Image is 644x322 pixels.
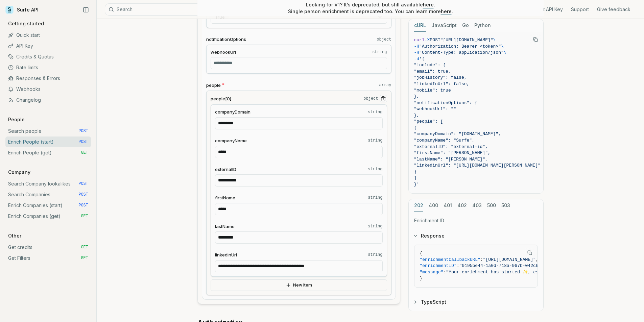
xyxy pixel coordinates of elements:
[414,100,477,105] span: "notificationOptions": {
[211,96,231,102] span: people[0]
[462,19,469,32] button: Go
[5,200,91,211] a: Enrich Companies (start) POST
[409,293,543,311] button: TypeScript
[368,252,382,257] code: string
[372,49,387,55] code: string
[215,138,247,144] span: companyName
[457,263,459,268] span: :
[215,195,235,201] span: firstName
[78,203,88,208] span: POST
[420,270,444,275] span: "message"
[215,109,251,115] span: companyDomain
[414,169,417,174] span: }
[5,84,91,95] a: Webhooks
[419,44,501,49] span: "Authorization: Bearer <token>"
[78,139,88,145] span: POST
[420,276,423,281] span: }
[5,51,91,62] a: Credits & Quotas
[414,63,446,68] span: "include": {
[105,3,274,16] button: SearchCtrlK
[5,232,24,239] p: Other
[414,81,470,86] span: "linkedInUrl": false,
[597,6,630,13] a: Give feedback
[414,175,417,180] span: ]
[206,82,221,89] span: people
[368,109,382,115] code: string
[215,252,237,258] span: linkedinUrl
[78,128,88,134] span: POST
[414,157,488,162] span: "lastName": "[PERSON_NAME]",
[414,88,451,93] span: "mobile": true
[5,169,33,176] p: Company
[537,6,563,13] a: Get API Key
[440,38,493,43] span: "[URL][DOMAIN_NAME]"
[368,167,382,172] code: string
[501,44,504,49] span: \
[446,270,604,275] span: "Your enrichment has started ✨, estimated time: 2 seconds."
[474,19,491,32] button: Python
[206,36,246,43] span: notificationOptions
[211,279,387,291] button: New Item
[425,38,430,43] span: -X
[414,150,491,155] span: "firstName": "[PERSON_NAME]",
[81,214,88,219] span: GET
[414,75,467,80] span: "jobHistory": false,
[459,263,559,268] span: "0195be44-1a0d-718a-967b-042c9d17ffd7"
[414,144,488,149] span: "externalID": "external-id",
[380,95,387,102] button: Remove Item
[414,50,420,55] span: -H
[414,19,426,32] button: cURL
[368,224,382,229] code: string
[420,263,457,268] span: "enrichmentID"
[536,257,539,262] span: ,
[288,1,453,15] p: Looking for V1? It’s deprecated, but still available . Single person enrichment is deprecated too...
[493,38,496,43] span: \
[5,126,91,137] a: Search people POST
[81,245,88,250] span: GET
[5,5,39,15] a: Surfe API
[78,192,88,197] span: POST
[5,137,91,147] a: Enrich People (start) POST
[215,223,235,230] span: lastName
[483,257,536,262] span: "[URL][DOMAIN_NAME]"
[414,106,456,112] span: "webhookUrl": ""
[571,6,589,13] a: Support
[414,125,417,130] span: {
[472,199,482,212] button: 403
[414,163,541,168] span: "linkedinUrl": "[URL][DOMAIN_NAME][PERSON_NAME]"
[5,178,91,189] a: Search Company lookalikes POST
[419,50,504,55] span: "Content-Type: application/json"
[525,248,535,258] button: Copy Text
[5,62,91,73] a: Rate limits
[423,2,434,7] a: here
[5,20,47,27] p: Getting started
[78,181,88,187] span: POST
[368,138,382,143] code: string
[414,131,501,137] span: "companyDomain": "[DOMAIN_NAME]",
[419,56,425,61] span: '{
[5,116,27,123] p: People
[414,44,420,49] span: -H
[81,150,88,155] span: GET
[444,199,452,212] button: 401
[487,199,496,212] button: 500
[420,257,480,262] span: "enrichmentCallbackURL"
[504,50,506,55] span: \
[81,5,91,15] button: Collapse Sidebar
[81,255,88,261] span: GET
[5,211,91,222] a: Enrich Companies (get) GET
[414,56,420,61] span: -d
[5,73,91,84] a: Responses & Errors
[363,96,378,101] code: object
[501,199,510,212] button: 503
[414,199,423,212] button: 202
[211,49,236,55] span: webhookUrl
[5,30,91,41] a: Quick start
[530,34,541,45] button: Copy Text
[414,38,425,43] span: curl
[379,82,391,88] code: array
[414,138,475,143] span: "companyName": "Surfe",
[444,270,446,275] span: :
[420,251,423,256] span: {
[5,253,91,264] a: Get Filters GET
